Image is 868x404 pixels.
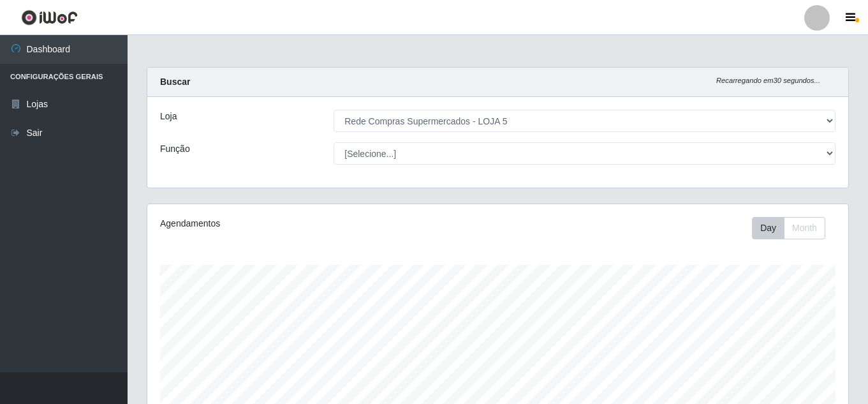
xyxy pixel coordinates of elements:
[160,77,190,87] strong: Buscar
[160,110,177,123] label: Loja
[784,217,825,239] button: Month
[160,142,190,156] label: Função
[752,217,835,239] div: Toolbar with button groups
[160,217,430,230] div: Agendamentos
[752,217,784,239] button: Day
[716,77,820,84] i: Recarregando em 30 segundos...
[21,10,78,26] img: CoreUI Logo
[752,217,825,239] div: First group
